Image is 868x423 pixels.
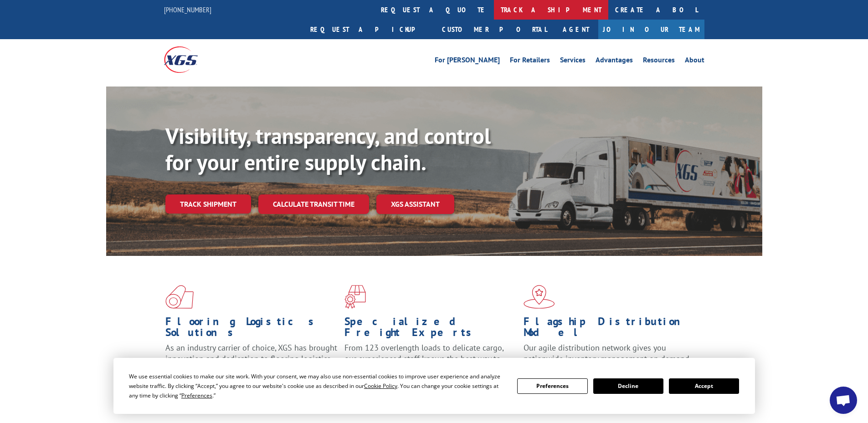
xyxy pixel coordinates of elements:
[685,56,704,66] a: About
[524,285,555,309] img: xgs-icon-flagship-distribution-model-red
[524,316,696,342] h1: Flagship Distribution Model
[164,5,211,14] a: [PHONE_NUMBER]
[364,382,397,390] span: Cookie Policy
[129,372,506,400] div: We use essential cookies to make our site work. With your consent, we may also use non-essential ...
[510,56,550,66] a: For Retailers
[593,378,663,394] button: Decline
[598,20,704,39] a: Join Our Team
[435,20,554,39] a: Customer Portal
[560,56,586,66] a: Services
[165,342,337,375] span: As an industry carrier of choice, XGS has brought innovation and dedication to flooring logistics...
[165,316,338,342] h1: Flooring Logistics Solutions
[596,56,633,66] a: Advantages
[669,378,739,394] button: Accept
[517,378,587,394] button: Preferences
[344,285,366,309] img: xgs-icon-focused-on-flooring-red
[181,392,212,399] span: Preferences
[435,56,500,66] a: For [PERSON_NAME]
[830,387,857,414] a: Open chat
[344,342,517,383] p: From 123 overlength loads to delicate cargo, our experienced staff knows the best way to move you...
[376,194,454,214] a: XGS ASSISTANT
[165,194,251,214] a: Track shipment
[554,20,598,39] a: Agent
[344,316,517,342] h1: Specialized Freight Experts
[258,194,369,214] a: Calculate transit time
[303,20,435,39] a: Request a pickup
[165,285,194,309] img: xgs-icon-total-supply-chain-intelligence-red
[524,342,691,364] span: Our agile distribution network gives you nationwide inventory management on demand.
[113,358,755,414] div: Cookie Consent Prompt
[643,56,675,66] a: Resources
[165,122,491,176] b: Visibility, transparency, and control for your entire supply chain.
